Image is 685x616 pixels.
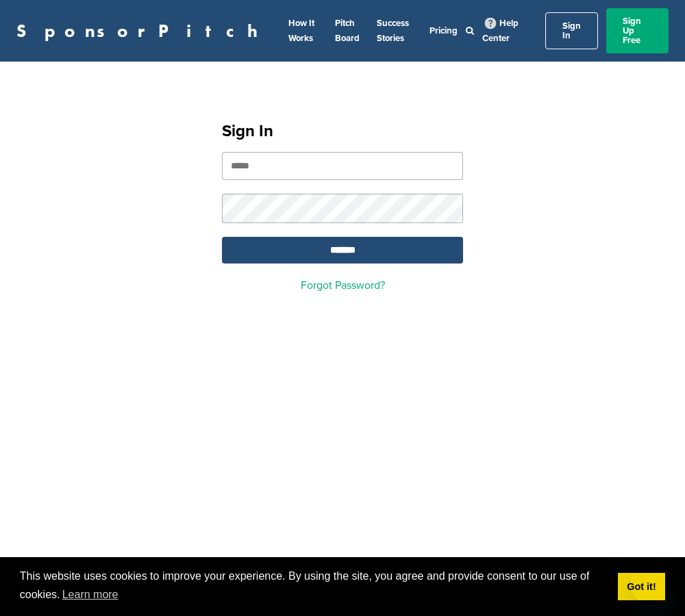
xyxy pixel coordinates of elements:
[545,12,598,49] a: Sign In
[60,585,121,605] a: learn more about cookies
[377,18,409,44] a: Success Stories
[618,573,665,600] a: dismiss cookie message
[606,8,669,53] a: Sign Up Free
[335,18,360,44] a: Pitch Board
[222,119,463,144] h1: Sign In
[429,25,458,36] a: Pricing
[288,18,314,44] a: How It Works
[630,561,674,605] iframe: Button to launch messaging window
[482,15,519,47] a: Help Center
[16,22,266,40] a: SponsorPitch
[301,279,385,292] a: Forgot Password?
[20,568,607,605] span: This website uses cookies to improve your experience. By using the site, you agree and provide co...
